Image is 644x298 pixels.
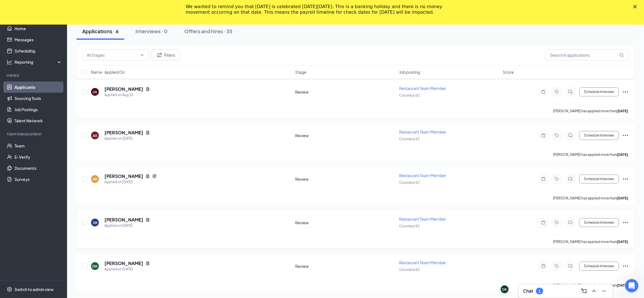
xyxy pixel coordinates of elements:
svg: Note [540,90,547,94]
span: Restaurant Team Member [399,86,446,91]
svg: Note [540,177,547,181]
button: Schedule Interview [579,87,619,96]
a: Job Postings [15,104,62,115]
div: We wanted to remind you that [DATE] is celebrated [DATE][DATE]. This is a banking holiday and the... [186,4,449,15]
p: [PERSON_NAME] has applied more than . [553,196,629,201]
svg: ChatInactive [567,220,574,225]
h5: [PERSON_NAME] [104,130,143,136]
div: Reporting [15,59,63,65]
svg: ChatInactive [567,90,574,94]
svg: Note [540,133,547,138]
span: Restaurant Team Member [399,260,446,265]
div: 1 [538,289,541,294]
svg: Tag [554,133,560,138]
svg: Ellipses [622,89,629,95]
svg: Reapply [152,174,157,178]
svg: ChatInactive [567,133,574,138]
button: Schedule Interview [579,131,619,140]
button: Minimize [600,287,609,295]
div: Switch to admin view [15,287,54,292]
svg: Ellipses [622,176,629,182]
a: Talent Network [15,115,62,126]
b: [DATE] [617,283,628,287]
h5: [PERSON_NAME] [104,260,143,266]
button: ChevronUp [590,287,598,295]
svg: Minimize [601,288,607,294]
svg: MagnifyingGlass [619,53,624,57]
div: Review [295,89,396,95]
a: E-Verify [15,151,62,163]
svg: ChatInactive [567,177,574,181]
a: Home [15,23,62,34]
a: Sourcing Tools [15,93,62,104]
h5: [PERSON_NAME] [104,86,143,92]
button: Filter Filters [151,49,180,61]
svg: Ellipses [622,219,629,226]
div: Applied on [DATE] [104,136,150,141]
div: Review [295,176,396,182]
button: Schedule Interview [579,262,619,271]
p: [PERSON_NAME] has applied more than . [553,152,629,157]
svg: Document [146,174,150,178]
svg: Analysis [7,59,12,65]
svg: Tag [554,220,560,225]
div: Offers and hires · 35 [184,28,232,35]
svg: Document [146,218,150,222]
div: DK [502,287,507,292]
div: SB [93,220,97,225]
svg: ChevronUp [591,288,597,294]
div: Applied on Aug 10 [104,92,150,98]
div: LN [93,90,97,94]
svg: Ellipses [622,263,629,270]
span: Name · Applied On [91,69,125,75]
p: [PERSON_NAME] has applied more than . [553,283,629,288]
a: Messages [15,34,62,45]
svg: ChatInactive [567,264,574,268]
div: Interviews · 0 [135,28,168,35]
svg: ComposeMessage [581,288,587,294]
span: Columbia SC [399,93,420,97]
svg: Settings [7,287,12,292]
p: [PERSON_NAME] has applied more than . [553,109,629,113]
iframe: Intercom live chat [625,279,638,292]
div: AA [93,133,97,138]
div: Applied on [DATE] [104,179,157,185]
h3: Chat [523,288,533,294]
a: Surveys [15,174,62,185]
div: Applications · 6 [82,28,119,35]
span: Stage [295,69,306,75]
div: Review [295,220,396,225]
div: Review [295,263,396,269]
span: Columbia SC [399,224,420,228]
svg: Document [146,130,150,135]
svg: Note [540,264,547,268]
span: Restaurant Team Member [399,173,446,178]
span: Restaurant Team Member [399,129,446,134]
b: [DATE] [617,240,628,244]
b: [DATE] [617,196,628,200]
div: Review [295,133,396,138]
button: Schedule Interview [579,175,619,183]
svg: Filter [156,52,163,58]
h5: [PERSON_NAME] [104,173,143,179]
span: Columbia SC [399,180,420,185]
a: Applicants [15,82,62,93]
a: Scheduling [15,45,62,56]
a: Documents [15,163,62,174]
h5: [PERSON_NAME] [104,217,143,223]
input: All Stages [87,52,138,58]
svg: Document [146,261,150,266]
button: ComposeMessage [579,287,588,295]
svg: Tag [554,264,560,268]
div: Applied on [DATE] [104,223,150,228]
div: Close [633,5,639,8]
svg: Ellipses [622,132,629,139]
span: Columbia SC [399,137,420,141]
svg: Tag [554,90,560,94]
b: [DATE] [617,152,628,157]
span: Columbia SC [399,268,420,272]
p: [PERSON_NAME] has applied more than . [553,239,629,244]
div: Applied on [DATE] [104,266,150,272]
a: Team [15,140,62,151]
span: Score [503,69,514,75]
